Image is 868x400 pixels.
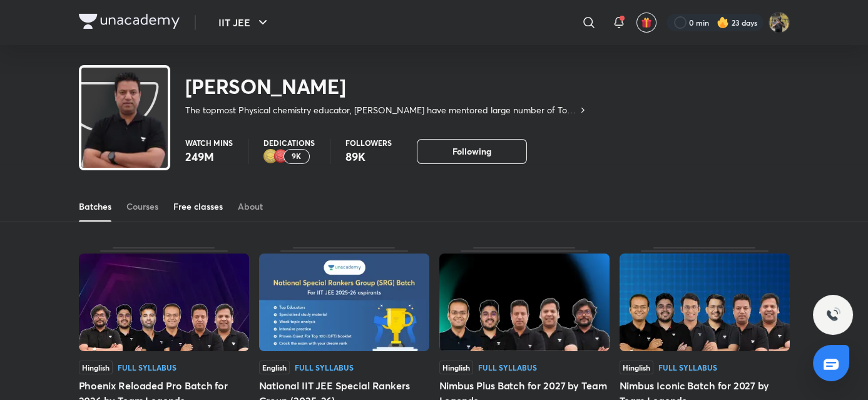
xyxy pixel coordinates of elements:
[620,361,653,374] span: Hinglish
[658,364,717,371] div: Full Syllabus
[79,14,180,29] img: Company Logo
[295,364,354,371] div: Full Syllabus
[118,364,176,371] div: Full Syllabus
[292,152,301,161] p: 9K
[79,254,249,351] img: Thumbnail
[620,254,790,351] img: Thumbnail
[452,145,491,158] span: Following
[417,139,527,164] button: Following
[768,12,790,33] img: KRISH JINDAL
[126,200,158,213] div: Courses
[636,13,656,33] button: avatar
[81,70,168,182] img: class
[79,192,111,222] a: Batches
[185,139,233,146] p: Watch mins
[126,192,158,222] a: Courses
[211,10,278,35] button: IIT JEE
[345,149,392,164] p: 89K
[185,74,588,99] h2: [PERSON_NAME]
[439,254,610,351] img: Thumbnail
[717,16,729,29] img: streak
[263,149,278,164] img: educator badge2
[439,361,473,374] span: Hinglish
[238,200,263,213] div: About
[238,192,263,222] a: About
[478,364,537,371] div: Full Syllabus
[641,17,652,28] img: avatar
[79,200,111,213] div: Batches
[185,104,578,116] p: The topmost Physical chemistry educator, [PERSON_NAME] have mentored large number of Top-100 rank...
[259,254,429,351] img: Thumbnail
[79,361,113,374] span: Hinglish
[79,14,180,32] a: Company Logo
[273,149,288,164] img: educator badge1
[259,361,290,374] span: English
[185,149,233,164] p: 249M
[263,139,315,146] p: Dedications
[345,139,392,146] p: Followers
[173,192,223,222] a: Free classes
[173,200,223,213] div: Free classes
[825,307,840,322] img: ttu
